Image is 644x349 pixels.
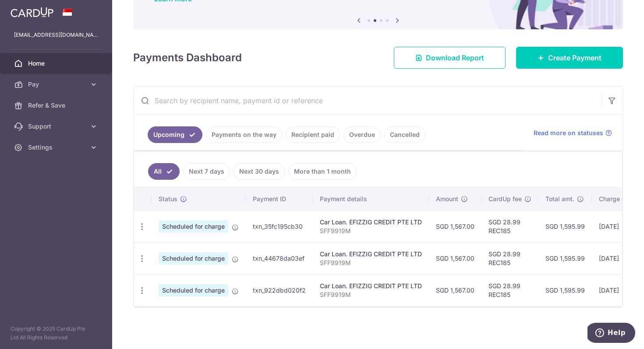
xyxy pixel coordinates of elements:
[538,242,592,274] td: SGD 1,595.99
[320,290,422,299] p: SFF9919M
[28,122,86,131] span: Support
[599,195,635,203] span: Charge date
[429,274,481,306] td: SGD 1,567.00
[481,210,538,242] td: SGD 28.99 REC185
[587,323,635,345] iframe: Opens a widget where you can find more information
[429,210,481,242] td: SGD 1,567.00
[436,195,458,203] span: Amount
[28,143,86,152] span: Settings
[320,282,422,290] div: Car Loan. EFIZZIG CREDIT PTE LTD
[159,195,177,203] span: Status
[534,129,612,137] a: Read more on statuses
[28,59,86,68] span: Home
[384,126,425,143] a: Cancelled
[320,218,422,227] div: Car Loan. EFIZZIG CREDIT PTE LTD
[320,250,422,258] div: Car Loan. EFIZZIG CREDIT PTE LTD
[545,195,574,203] span: Total amt.
[134,87,602,115] input: Search by recipient name, payment id or reference
[246,242,313,274] td: txn_44678da03ef
[286,126,340,143] a: Recipient paid
[28,80,86,89] span: Pay
[206,126,282,143] a: Payments on the way
[426,52,484,63] span: Download Report
[516,47,623,69] a: Create Payment
[548,52,602,63] span: Create Payment
[246,188,313,210] th: Payment ID
[159,284,228,297] span: Scheduled for charge
[133,50,242,66] h4: Payments Dashboard
[313,188,429,210] th: Payment details
[148,126,202,143] a: Upcoming
[320,258,422,267] p: SFF9919M
[538,274,592,306] td: SGD 1,595.99
[234,163,285,180] a: Next 30 days
[488,195,522,203] span: CardUp fee
[429,242,481,274] td: SGD 1,567.00
[481,274,538,306] td: SGD 28.99 REC185
[183,163,230,180] a: Next 7 days
[288,163,357,180] a: More than 1 month
[148,163,180,180] a: All
[246,210,313,242] td: txn_35fc195cb30
[343,126,381,143] a: Overdue
[538,210,592,242] td: SGD 1,595.99
[28,101,86,110] span: Refer & Save
[246,274,313,306] td: txn_922dbd020f2
[394,47,506,69] a: Download Report
[159,220,228,233] span: Scheduled for charge
[534,129,603,137] span: Read more on statuses
[481,242,538,274] td: SGD 28.99 REC185
[159,252,228,265] span: Scheduled for charge
[14,31,98,39] p: [EMAIL_ADDRESS][DOMAIN_NAME]
[320,227,422,235] p: SFF9919M
[11,7,53,17] img: CardUp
